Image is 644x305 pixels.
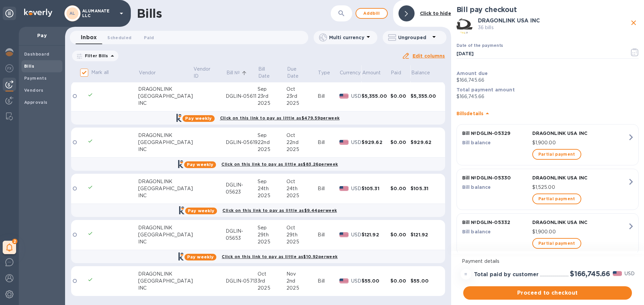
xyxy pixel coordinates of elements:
p: In checkout [96,138,122,144]
div: 2025 [258,285,286,292]
p: DRAGONLINK USA INC [532,174,628,181]
span: Inbox [81,33,97,42]
label: Date of the payments [457,44,503,48]
u: Edit columns [413,53,445,59]
div: 2025 [258,100,286,107]
span: Bill № [226,69,249,76]
b: Vendors [24,88,44,93]
p: $1,900.00 [532,139,628,146]
button: Partial payment [532,238,581,249]
img: USD [339,94,348,98]
div: Oct [258,271,286,278]
b: Click to hide [420,11,451,16]
p: Due Date [287,66,309,80]
div: $0.00 [390,139,411,146]
div: DGLIN-05619 [226,139,258,146]
div: [GEOGRAPHIC_DATA] [138,185,193,192]
div: DRAGONLINK [138,271,193,278]
p: Vendor [139,69,156,76]
b: Pay weekly [187,162,213,167]
div: [GEOGRAPHIC_DATA] [138,278,193,285]
div: 2nd [286,278,318,285]
div: 24th [286,185,318,192]
b: Click on this link to pay as little as $479.59 per week [220,116,340,121]
div: Oct [286,224,318,231]
button: close [629,18,639,28]
div: Nov [286,271,318,278]
div: Sep [258,132,286,139]
b: AL [69,11,75,16]
div: $105.31 [362,185,391,192]
p: Vendor ID [194,66,216,80]
div: Oct [286,86,318,93]
p: DRAGONLINK USA INC [532,219,628,226]
div: 2025 [258,146,286,153]
p: Bill № [226,69,240,76]
h2: $166,745.66 [570,270,610,278]
p: Type [318,69,330,76]
button: Partial payment [532,194,581,204]
p: In checkout [96,277,122,283]
p: $1,900.00 [532,228,628,235]
p: Bill balance [462,139,530,146]
div: 2025 [258,238,286,245]
b: DRAGONLINK USA INC [478,17,540,24]
img: USD [339,186,348,191]
p: Multi currency [329,34,364,41]
span: Partial payment [538,195,575,203]
div: [GEOGRAPHIC_DATA] [138,93,193,100]
p: Balance [411,69,430,76]
div: 2025 [286,285,318,292]
div: Sep [258,86,286,93]
b: Bills [24,64,34,69]
span: Partial payment [538,150,575,158]
span: Partial payment [538,239,575,247]
p: Amount [362,69,381,76]
div: DGLIN-05653 [226,228,258,242]
p: Bill Date [258,66,277,80]
div: Oct [286,132,318,139]
div: Sep [258,224,286,231]
p: USD [351,93,362,100]
div: INC [138,100,193,107]
b: Dashboard [24,52,50,57]
p: USD [351,231,362,238]
p: Bill № DGLIN-05330 [462,174,530,181]
p: $1,525.00 [532,184,628,191]
div: $0.00 [390,93,411,99]
p: Ungrouped [398,34,430,41]
img: USD [339,140,348,145]
button: Bill №DGLIN-05332DRAGONLINK USA INCBill balance$1,900.00Partial payment [457,213,639,254]
div: DGLIN-05623 [226,181,258,196]
div: $0.00 [390,231,411,238]
div: INC [138,285,193,292]
div: Billsdetails [457,103,639,124]
p: In checkout [96,184,122,190]
div: $929.62 [362,139,391,146]
div: = [461,269,471,280]
div: DGLIN-05713 [226,278,258,285]
span: Add bill [362,9,382,17]
b: Click on this link to pay as little as $9.44 per week [222,208,337,213]
div: 2025 [286,192,318,199]
p: Bill № DGLIN-05332 [462,219,530,226]
span: Vendor ID [194,66,225,80]
h2: Bill pay checkout [457,5,639,14]
div: Bill [318,231,339,238]
div: Bill [318,185,339,192]
div: DRAGONLINK [138,132,193,139]
p: USD [351,139,362,146]
div: INC [138,238,193,245]
span: Proceed to checkout [469,289,627,297]
div: INC [138,192,193,199]
p: Paid [391,69,401,76]
button: Addbill [356,8,388,19]
div: [GEOGRAPHIC_DATA] [138,139,193,146]
div: 29th [286,231,318,238]
div: Sep [258,178,286,185]
div: 23rd [286,93,318,100]
span: Bill Date [258,66,286,80]
span: Balance [411,69,439,76]
p: $166,745.66 [457,93,639,100]
div: Bill [318,139,339,146]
